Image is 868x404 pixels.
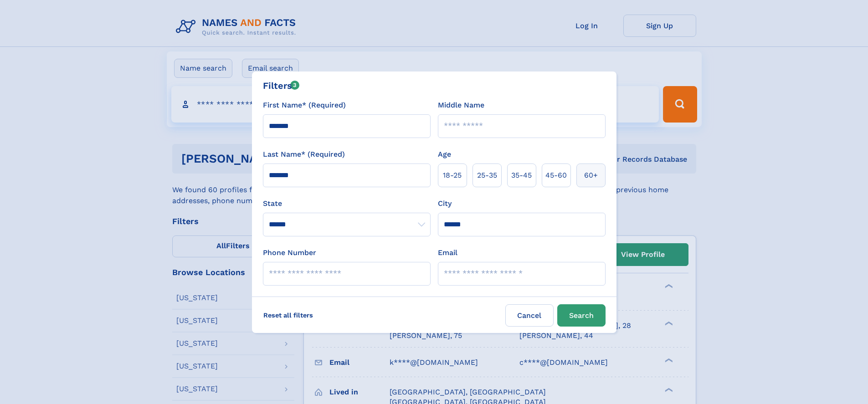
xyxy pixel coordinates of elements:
label: Age [438,149,451,160]
span: 25‑35 [477,170,497,181]
button: Search [557,304,606,327]
label: Email [438,247,457,258]
label: City [438,198,452,209]
label: First Name* (Required) [263,100,346,111]
label: State [263,198,431,209]
label: Reset all filters [257,304,319,326]
div: Filters [263,79,300,92]
span: 45‑60 [545,170,567,181]
label: Phone Number [263,247,316,258]
span: 60+ [584,170,598,181]
span: 18‑25 [443,170,462,181]
span: 35‑45 [511,170,532,181]
label: Middle Name [438,100,484,111]
label: Cancel [505,304,554,327]
label: Last Name* (Required) [263,149,345,160]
